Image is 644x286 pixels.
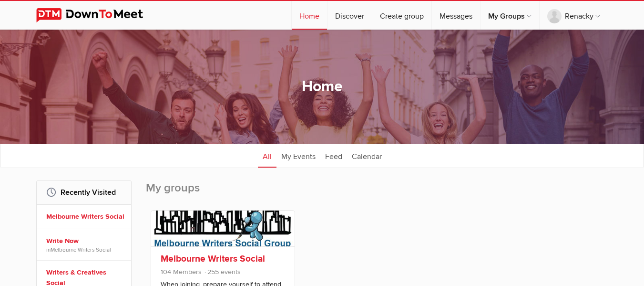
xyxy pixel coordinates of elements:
span: in [46,246,124,254]
h1: Home [302,77,343,97]
h2: My groups [146,180,608,205]
a: All [258,144,276,168]
h2: Recently Visited [46,181,122,204]
a: Feed [320,144,347,168]
a: Melbourne Writers Social [161,253,265,265]
a: Write Now [46,236,124,246]
a: My Groups [480,1,539,30]
span: 104 Members [161,268,202,276]
a: My Events [276,144,320,168]
a: Messages [432,1,480,30]
a: Discover [327,1,372,30]
a: Calendar [347,144,387,168]
a: Renacky [540,1,608,30]
a: Melbourne Writers Social [51,246,111,253]
a: Create group [372,1,431,30]
a: Melbourne Writers Social [46,212,124,222]
a: Home [292,1,327,30]
span: 255 events [204,268,241,276]
img: DownToMeet [36,8,158,22]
